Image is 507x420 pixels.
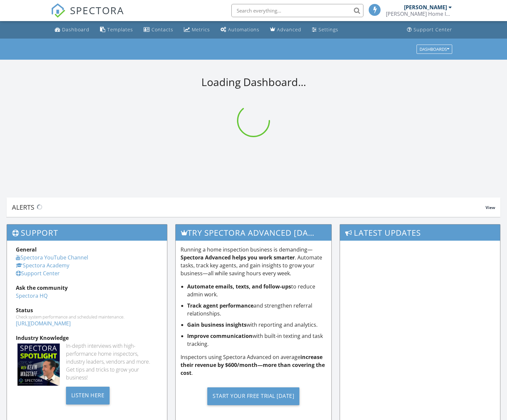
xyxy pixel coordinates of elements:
[309,24,341,36] a: Settings
[66,391,110,399] a: Listen Here
[420,47,449,51] div: Dashboards
[16,254,88,261] a: Spectora YouTube Channel
[218,24,262,36] a: Automations (Basic)
[12,203,486,212] div: Alerts
[16,334,158,342] div: Industry Knowledge
[404,24,455,36] a: Support Center
[486,205,495,210] span: View
[187,302,253,309] strong: Track agent performance
[187,332,253,340] strong: Improve communication
[51,3,65,18] img: The Best Home Inspection Software - Spectora
[187,321,327,329] li: with reporting and analytics.
[192,26,210,33] div: Metrics
[277,26,301,33] div: Advanced
[66,342,158,381] div: In-depth interviews with high-performance home inspectors, industry leaders, vendors and more. Ge...
[97,24,136,36] a: Templates
[417,45,452,54] button: Dashboards
[16,320,71,327] a: [URL][DOMAIN_NAME]
[187,332,327,348] li: with built-in texting and task tracking.
[62,26,89,33] div: Dashboard
[386,11,452,17] div: Helman Home Inspections, LLC
[181,246,327,277] p: Running a home inspection business is demanding— . Automate tasks, track key agents, and gain ins...
[16,262,69,269] a: Spectora Academy
[17,344,60,386] img: Spectoraspolightmain
[414,26,452,33] div: Support Center
[66,387,110,405] div: Listen Here
[207,387,299,405] div: Start Your Free Trial [DATE]
[176,225,332,241] h3: Try spectora advanced [DATE]
[231,4,363,17] input: Search everything...
[181,24,213,36] a: Metrics
[16,246,37,253] strong: General
[7,225,167,241] h3: Support
[267,24,304,36] a: Advanced
[16,270,60,277] a: Support Center
[187,321,247,328] strong: Gain business insights
[404,4,447,11] div: [PERSON_NAME]
[16,306,158,314] div: Status
[70,3,124,17] span: SPECTORA
[187,283,327,298] li: to reduce admin work.
[340,225,500,241] h3: Latest Updates
[228,26,259,33] div: Automations
[181,254,295,261] strong: Spectora Advanced helps you work smarter
[181,353,327,377] p: Inspectors using Spectora Advanced on average .
[51,9,124,23] a: SPECTORA
[107,26,133,33] div: Templates
[319,26,338,33] div: Settings
[181,353,325,376] strong: increase their revenue by $600/month—more than covering the cost
[141,24,176,36] a: Contacts
[152,26,173,33] div: Contacts
[16,292,48,299] a: Spectora HQ
[181,382,327,410] a: Start Your Free Trial [DATE]
[52,24,92,36] a: Dashboard
[16,314,158,319] div: Check system performance and scheduled maintenance.
[16,284,158,292] div: Ask the community
[187,302,327,317] li: and strengthen referral relationships.
[187,283,291,290] strong: Automate emails, texts, and follow-ups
